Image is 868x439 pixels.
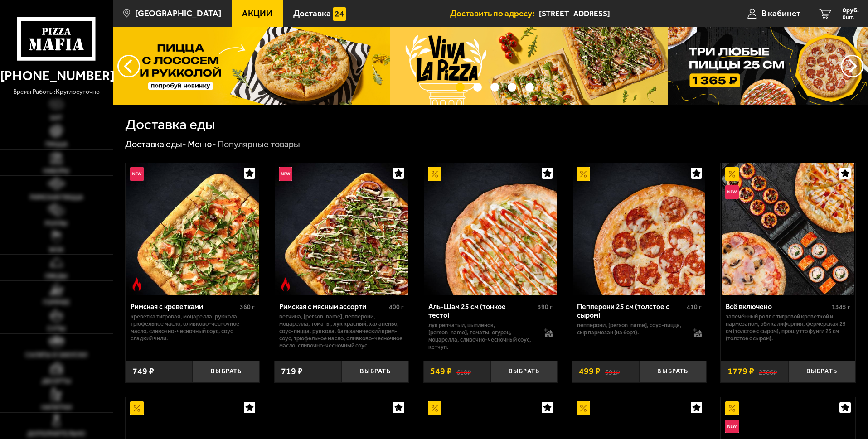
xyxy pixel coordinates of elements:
[135,9,221,18] span: [GEOGRAPHIC_DATA]
[131,302,238,311] div: Римская с креветками
[188,139,216,150] a: Меню-
[725,167,739,181] img: Акционный
[130,277,144,291] img: Острое блюдо
[577,167,590,181] img: Акционный
[25,352,87,358] span: Салаты и закуски
[45,220,68,227] span: Роллы
[126,163,260,295] a: НовинкаОстрое блюдоРимская с креветками
[430,367,452,376] span: 549 ₽
[125,117,215,132] h1: Доставка еды
[130,167,144,181] img: Новинка
[47,325,66,332] span: Супы
[726,302,829,311] div: Всё включено
[525,83,534,92] button: точки переключения
[832,303,850,311] span: 1345 г
[573,163,705,295] img: Пепперони 25 см (толстое с сыром)
[725,401,739,415] img: Акционный
[538,303,553,311] span: 390 г
[389,303,404,311] span: 400 г
[788,361,855,383] button: Выбрать
[41,404,72,411] span: Напитки
[281,367,303,376] span: 719 ₽
[132,367,154,376] span: 749 ₽
[605,367,620,376] s: 591 ₽
[490,83,499,92] button: точки переключения
[130,401,144,415] img: Акционный
[456,367,471,376] s: 618 ₽
[293,9,331,18] span: Доставка
[428,302,536,319] div: Аль-Шам 25 см (тонкое тесто)
[508,83,516,92] button: точки переключения
[30,194,83,201] span: Римская пицца
[279,277,292,291] img: Острое блюдо
[727,367,754,376] span: 1779 ₽
[428,401,441,415] img: Акционный
[275,163,407,295] img: Римская с мясным ассорти
[577,302,684,319] div: Пепперони 25 см (толстое с сыром)
[456,83,464,92] button: точки переключения
[759,367,777,376] s: 2306 ₽
[342,361,409,383] button: Выбрать
[579,367,601,376] span: 499 ₽
[45,141,68,148] span: Пицца
[242,9,272,18] span: Акции
[539,5,713,22] span: улица Чапаева, 25
[279,313,404,349] p: ветчина, [PERSON_NAME], пепперони, моцарелла, томаты, лук красный, халапеньо, соус-пицца, руккола...
[193,361,260,383] button: Выбрать
[49,246,64,253] span: WOK
[126,163,259,295] img: Римская с креветками
[843,14,859,20] span: 0 шт.
[572,163,707,295] a: АкционныйПепперони 25 см (толстое с сыром)
[577,401,590,415] img: Акционный
[473,83,482,92] button: точки переключения
[577,322,684,336] p: пепперони, [PERSON_NAME], соус-пицца, сыр пармезан (на борт).
[450,9,539,18] span: Доставить по адресу:
[43,299,70,306] span: Горячее
[274,163,409,295] a: НовинкаОстрое блюдоРимская с мясным ассорти
[726,313,850,342] p: Запечённый ролл с тигровой креветкой и пармезаном, Эби Калифорния, Фермерская 25 см (толстое с сы...
[27,430,85,437] span: Дополнительно
[428,167,441,181] img: Акционный
[333,7,346,21] img: 15daf4d41897b9f0e9f617042186c801.svg
[725,420,739,433] img: Новинка
[43,168,69,174] span: Наборы
[279,302,387,311] div: Римская с мясным ассорти
[539,5,713,22] input: Ваш адрес доставки
[131,313,255,342] p: креветка тигровая, моцарелла, руккола, трюфельное масло, оливково-чесночное масло, сливочно-чесно...
[42,378,71,385] span: Десерты
[50,115,63,121] span: Хит
[428,322,536,351] p: лук репчатый, цыпленок, [PERSON_NAME], томаты, огурец, моцарелла, сливочно-чесночный соус, кетчуп.
[423,163,558,295] a: АкционныйАль-Шам 25 см (тонкое тесто)
[841,55,863,77] button: предыдущий
[639,361,706,383] button: Выбрать
[279,167,292,181] img: Новинка
[125,139,186,150] a: Доставка еды-
[843,7,859,14] span: 0 руб.
[761,9,800,18] span: В кабинет
[722,163,854,295] img: Всё включено
[687,303,702,311] span: 410 г
[424,163,557,295] img: Аль-Шам 25 см (тонкое тесто)
[490,361,558,383] button: Выбрать
[721,163,855,295] a: АкционныйНовинкаВсё включено
[117,55,140,77] button: следующий
[240,303,255,311] span: 360 г
[45,273,68,280] span: Обеды
[218,139,300,150] div: Популярные товары
[725,185,739,199] img: Новинка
